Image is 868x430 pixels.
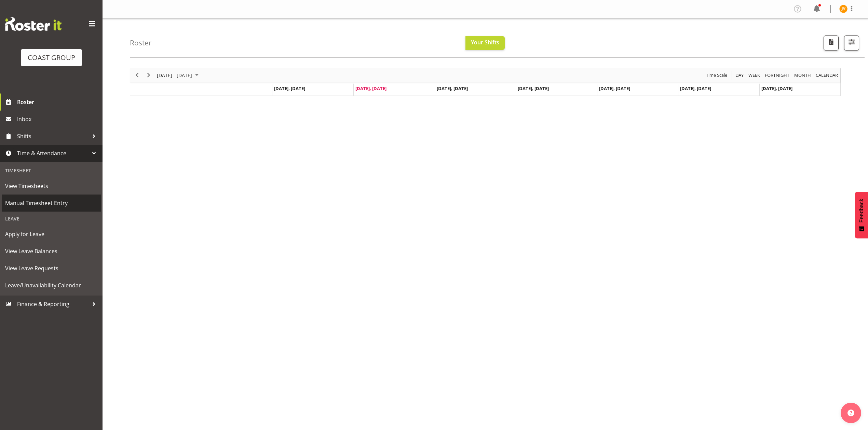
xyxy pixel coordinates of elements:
[28,53,75,63] div: COAST GROUP
[355,85,386,91] span: [DATE], [DATE]
[761,85,792,91] span: [DATE], [DATE]
[5,246,97,256] span: View Leave Balances
[2,212,101,226] div: Leave
[130,39,152,47] h4: Roster
[705,71,728,80] span: Time Scale
[2,177,101,195] a: View Timesheets
[839,5,847,13] img: jorgelina-villar11067.jpg
[130,68,841,96] div: Timeline Week of October 7, 2025
[131,68,143,83] div: previous period
[274,85,305,91] span: [DATE], [DATE]
[705,71,729,80] button: Time Scale
[764,71,791,80] button: Fortnight
[2,260,101,277] a: View Leave Requests
[735,71,744,80] span: Day
[17,148,89,158] span: Time & Attendance
[5,280,97,290] span: Leave/Unavailability Calendar
[156,71,193,80] span: [DATE] - [DATE]
[5,198,97,208] span: Manual Timesheet Entry
[154,68,203,83] div: October 06 - 12, 2025
[156,71,202,80] button: October 2025
[471,39,499,46] span: Your Shifts
[17,299,89,309] span: Finance & Reporting
[680,85,711,91] span: [DATE], [DATE]
[824,35,839,51] button: Download a PDF of the roster according to the set date range.
[144,71,153,80] button: Next
[748,71,761,80] span: Week
[17,97,99,107] span: Roster
[858,199,865,223] span: Feedback
[518,85,549,91] span: [DATE], [DATE]
[599,85,630,91] span: [DATE], [DATE]
[2,277,101,294] a: Leave/Unavailability Calendar
[764,71,790,80] span: Fortnight
[815,71,839,80] button: Month
[793,71,812,80] button: Timeline Month
[5,17,62,31] img: Rosterit website logo
[437,85,468,91] span: [DATE], [DATE]
[5,229,97,239] span: Apply for Leave
[2,243,101,260] a: View Leave Balances
[847,410,854,416] img: help-xxl-2.png
[143,68,154,83] div: next period
[747,71,761,80] button: Timeline Week
[17,114,99,124] span: Inbox
[5,181,97,191] span: View Timesheets
[465,36,505,50] button: Your Shifts
[133,71,142,80] button: Previous
[2,226,101,243] a: Apply for Leave
[815,71,839,80] span: calendar
[17,131,89,141] span: Shifts
[5,263,97,273] span: View Leave Requests
[844,35,859,51] button: Filter Shifts
[2,163,101,177] div: Timesheet
[794,71,812,80] span: Month
[734,71,745,80] button: Timeline Day
[855,192,868,238] button: Feedback - Show survey
[2,195,101,212] a: Manual Timesheet Entry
